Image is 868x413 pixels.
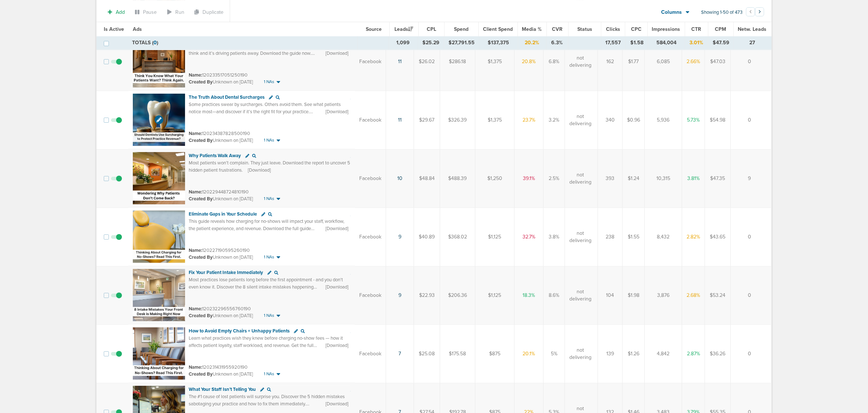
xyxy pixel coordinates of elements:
span: 1 NAs [264,196,274,202]
span: Created By [189,79,213,85]
td: $27,791.55 [444,36,479,49]
td: 18.3% [515,266,544,324]
span: not delivering [569,54,591,69]
span: [Download] [248,167,271,173]
td: $29.67 [414,91,440,149]
td: 39.1% [515,149,544,208]
td: $48.84 [414,149,440,208]
span: CPM [715,26,726,32]
td: 139 [598,324,623,383]
td: 3.81% [682,149,705,208]
td: 9 [731,149,771,208]
td: 5,936 [645,91,682,149]
td: 340 [598,91,623,149]
td: $488.39 [440,149,475,208]
span: Created By [189,138,213,143]
span: Showing 1-50 of 473 [701,9,742,16]
small: Unknown on [DATE] [189,254,253,261]
span: Name: [189,306,202,312]
span: Source [366,26,382,32]
button: Add [104,7,129,17]
td: $36.26 [705,324,731,383]
a: 9 [398,292,401,298]
td: TOTALS ( ) [128,36,357,49]
small: 120234387828500190 [189,131,250,136]
td: $26.02 [414,32,440,91]
td: $875 [475,324,515,383]
span: [Download] [325,50,348,57]
span: Impressions [652,26,680,32]
span: not delivering [569,171,591,185]
span: Created By [189,371,213,377]
small: Unknown on [DATE] [189,137,253,144]
small: 120233517051250190 [189,72,247,78]
td: $286.18 [440,32,475,91]
span: [Download] [325,109,348,115]
img: Ad image [133,152,185,204]
td: $1,125 [475,266,515,324]
span: 0 [153,40,157,46]
span: Created By [189,196,213,202]
td: 393 [598,149,623,208]
td: 27 [734,36,774,49]
span: The gap between what you believe and what patients want is bigger than you think and it’s driving... [189,43,344,56]
td: Facebook [355,208,386,266]
td: 2.68% [682,266,705,324]
span: not delivering [569,230,591,244]
td: 2.87% [682,324,705,383]
small: Unknown on [DATE] [189,196,253,202]
span: Status [577,26,592,32]
span: CPC [631,26,642,32]
span: [Download] [325,225,348,232]
td: 3,876 [645,266,682,324]
td: $1,125 [475,208,515,266]
td: 584,004 [648,36,685,49]
span: Most practices lose patients long before the first appointment - and you don't even know it. Disc... [189,277,343,297]
img: Ad image [133,35,185,87]
span: Add [116,9,125,15]
td: 6.3% [546,36,568,49]
td: Facebook [355,324,386,383]
td: $1.77 [623,32,645,91]
td: 6.8% [544,32,565,91]
td: 2.5% [544,149,565,208]
td: 6,085 [645,32,682,91]
small: 120231431955920190 [189,364,247,370]
span: Created By [189,254,213,260]
td: $326.39 [440,91,475,149]
td: $175.58 [440,324,475,383]
td: 3.8% [544,208,565,266]
span: not delivering [569,347,591,361]
td: $1.55 [623,208,645,266]
td: 0 [731,208,771,266]
span: Is Active [104,26,124,32]
a: 11 [398,58,402,65]
td: 0 [731,324,771,383]
td: $1.58 [626,36,648,49]
span: 1 NAs [264,312,274,319]
td: $1,375 [475,32,515,91]
td: 1,099 [389,36,418,49]
td: 162 [598,32,623,91]
small: 120232296556760190 [189,306,251,312]
img: Ad image [133,327,185,380]
td: 5.73% [682,91,705,149]
td: $25.08 [414,324,440,383]
span: Name: [189,248,202,253]
td: 2.66% [682,32,705,91]
td: $25.29 [418,36,444,49]
span: Columns [662,9,682,16]
td: $1.98 [623,266,645,324]
span: 1 NAs [264,371,274,377]
td: $22.93 [414,266,440,324]
span: CVR [552,26,563,32]
span: Eliminate Gaps in Your Schedule [189,211,257,217]
td: $43.65 [705,208,731,266]
span: CTR [692,26,701,32]
td: 17,557 [601,36,626,49]
td: 23.7% [515,91,544,149]
td: $206.36 [440,266,475,324]
td: $368.02 [440,208,475,266]
span: [Download] [325,342,348,349]
td: $1.24 [623,149,645,208]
